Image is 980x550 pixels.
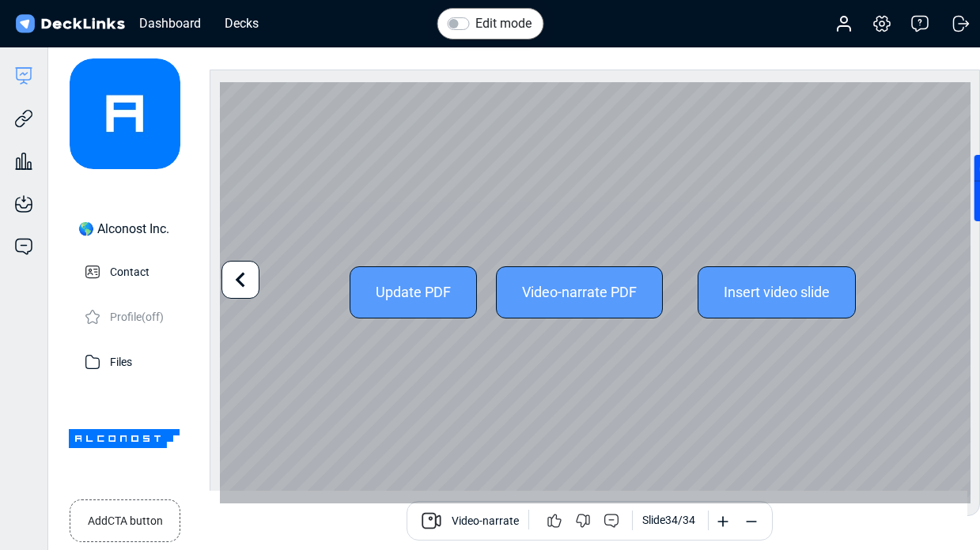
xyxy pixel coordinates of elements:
[13,13,127,36] img: DeckLinks
[131,13,209,33] div: Dashboard
[110,306,164,326] p: Profile (off)
[110,351,132,371] p: Files
[110,261,149,281] p: Contact
[452,513,519,532] span: Video-narrate
[496,266,663,318] div: Video-narrate PDF
[642,512,695,529] div: Slide 34 / 34
[350,266,477,318] div: Update PDF
[88,507,163,529] small: Add CTA button
[217,13,267,33] div: Decks
[78,220,169,239] div: 🌎 Alconost Inc.
[698,266,856,318] div: Insert video slide
[70,58,180,169] img: avatar
[475,14,532,33] label: Edit mode
[69,383,180,494] img: Company Banner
